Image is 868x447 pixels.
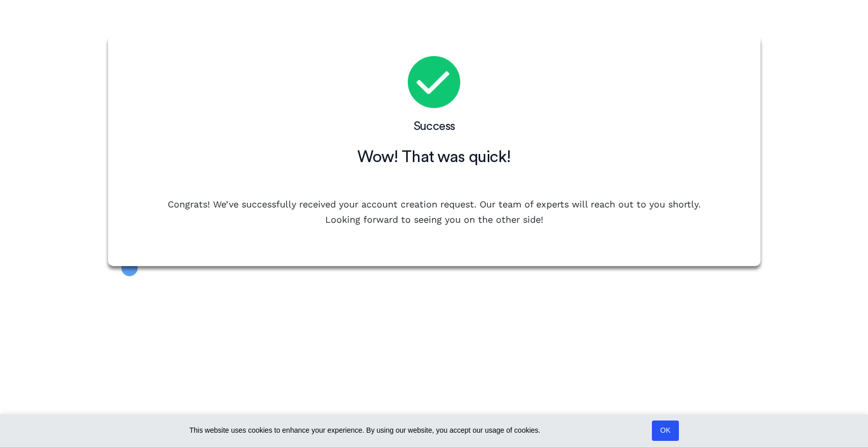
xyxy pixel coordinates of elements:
span: This website uses cookies to enhance your experience. By using our website, you accept our usage ... [190,425,646,437]
h3: Success [108,118,760,136]
img: tick [408,56,460,108]
a: OK [652,420,678,441]
p: Congrats! We’ve successfully received your account creation request. Our team of experts will rea... [157,197,712,228]
h2: Wow! That was quick! [108,146,760,169]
